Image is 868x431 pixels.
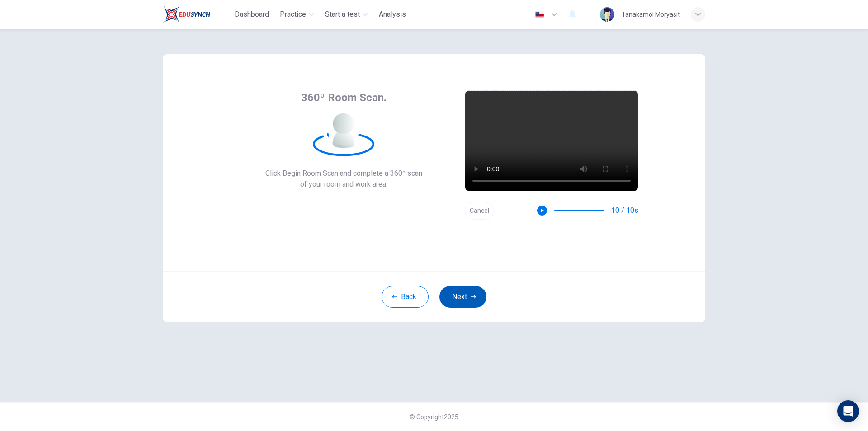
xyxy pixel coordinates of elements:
span: of your room and work area. [265,179,422,190]
span: Analysis [379,9,406,20]
button: Analysis [375,6,410,23]
div: Tanakamol Moryasit [622,9,680,20]
span: 10 / 10s [611,205,638,216]
span: Practice [280,9,306,20]
span: 360º Room Scan. [301,90,387,105]
img: Train Test logo [163,5,210,23]
button: Practice [276,6,318,23]
span: © Copyright 2025 [410,413,458,421]
button: Cancel [465,202,494,220]
span: Dashboard [235,9,269,20]
button: Dashboard [231,6,273,23]
button: Start a test [321,6,372,23]
button: Back [382,286,429,308]
span: Start a test [325,9,360,20]
img: en [534,11,545,18]
img: Profile picture [600,7,614,22]
div: Open Intercom Messenger [837,400,859,422]
a: Train Test logo [163,5,231,23]
button: Next [439,286,486,308]
span: Click Begin Room Scan and complete a 360º scan [265,168,422,179]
